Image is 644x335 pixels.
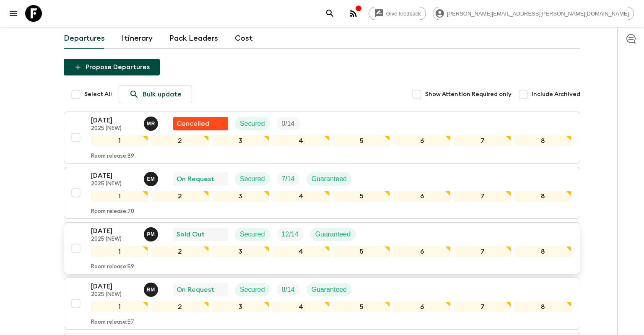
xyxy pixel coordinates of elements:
div: 8 [514,246,571,257]
div: 5 [333,246,390,257]
div: 1 [91,301,148,312]
p: 2025 (NEW) [91,181,137,187]
div: Trip Fill [277,283,300,296]
p: On Request [177,285,214,295]
div: 7 [454,246,511,257]
p: Room release: 59 [91,264,134,270]
div: 1 [91,191,148,202]
div: 5 [333,191,390,202]
div: 3 [212,246,269,257]
p: Secured [240,174,265,184]
a: Give feedback [369,7,426,20]
a: Departures [64,29,105,49]
div: 8 [514,301,571,312]
p: [DATE] [91,281,137,291]
p: [DATE] [91,115,137,125]
p: Sold Out [177,229,205,239]
p: E M [147,176,155,182]
div: 6 [393,135,450,146]
div: 4 [273,135,330,146]
button: [DATE]2025 (NEW)Bruno MeloOn RequestSecuredTrip FillGuaranteed12345678Room release:57 [64,278,580,330]
div: Trip Fill [277,172,300,186]
button: [DATE]2025 (NEW)Mario RangelFlash Pack cancellationSecuredTrip Fill12345678Room release:89 [64,112,580,164]
span: Bruno Melo [144,285,160,292]
div: Secured [235,172,270,186]
p: 12 / 14 [282,229,299,239]
button: EM [144,172,160,186]
button: PM [144,227,160,242]
div: 4 [273,191,330,202]
div: 2 [151,191,208,202]
div: 8 [514,191,571,202]
a: Itinerary [122,29,153,49]
div: 5 [333,301,390,312]
p: Bulk update [143,89,182,99]
a: Cost [235,29,253,49]
div: 6 [393,301,450,312]
p: Guaranteed [312,285,347,295]
p: [DATE] [91,226,137,236]
div: 3 [212,135,269,146]
p: 0 / 14 [282,119,295,129]
button: BM [144,283,160,297]
p: 2025 (NEW) [91,291,137,298]
div: 6 [393,191,450,202]
p: Secured [240,229,265,239]
button: Propose Departures [64,59,160,75]
p: B M [147,286,155,293]
p: 8 / 14 [282,285,295,295]
div: 1 [91,135,148,146]
p: 7 / 14 [282,174,295,184]
p: On Request [177,174,214,184]
p: M R [147,120,155,127]
div: 4 [273,301,330,312]
p: Cancelled [177,119,209,129]
div: [PERSON_NAME][EMAIL_ADDRESS][PERSON_NAME][DOMAIN_NAME] [433,7,634,20]
div: 4 [273,246,330,257]
p: P M [147,231,155,238]
a: Bulk update [119,86,192,103]
span: Paula Medeiros [144,230,160,236]
div: 5 [333,135,390,146]
div: 8 [514,135,571,146]
p: Room release: 89 [91,153,134,160]
div: 7 [454,301,511,312]
p: Secured [240,119,265,129]
div: 1 [91,246,148,257]
div: 7 [454,135,511,146]
div: 3 [212,301,269,312]
div: Secured [235,117,270,130]
p: Secured [240,285,265,295]
span: [PERSON_NAME][EMAIL_ADDRESS][PERSON_NAME][DOMAIN_NAME] [442,10,634,17]
a: Pack Leaders [169,29,218,49]
p: [DATE] [91,171,137,181]
button: MR [144,117,160,131]
span: Select All [84,90,112,99]
button: search adventures [322,5,338,22]
div: 2 [151,301,208,312]
span: Mario Rangel [144,119,160,126]
div: 2 [151,135,208,146]
span: Include Archived [532,90,580,99]
span: Eduardo Miranda [144,174,160,181]
div: Trip Fill [277,228,304,241]
button: [DATE]2025 (NEW)Eduardo MirandaOn RequestSecuredTrip FillGuaranteed12345678Room release:70 [64,167,580,219]
div: Secured [235,283,270,296]
p: 2025 (NEW) [91,125,137,132]
button: [DATE]2025 (NEW)Paula MedeirosSold OutSecuredTrip FillGuaranteed12345678Room release:59 [64,222,580,274]
span: Give feedback [382,10,426,17]
div: Trip Fill [277,117,300,130]
p: Guaranteed [312,174,347,184]
p: 2025 (NEW) [91,236,137,243]
button: menu [5,5,22,22]
p: Guaranteed [315,229,351,239]
span: Show Attention Required only [425,90,512,99]
div: 6 [393,246,450,257]
p: Room release: 70 [91,208,134,215]
div: Flash Pack cancellation [173,117,228,130]
p: Room release: 57 [91,319,134,326]
div: 7 [454,191,511,202]
div: 2 [151,246,208,257]
div: 3 [212,191,269,202]
div: Secured [235,228,270,241]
